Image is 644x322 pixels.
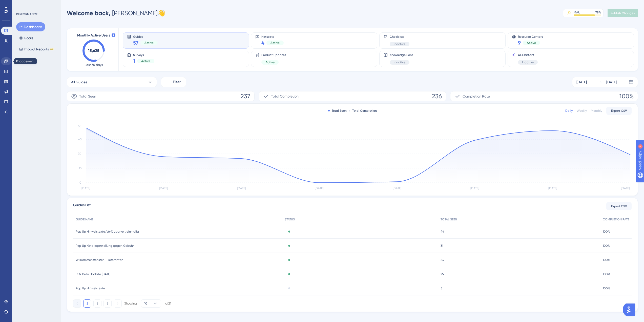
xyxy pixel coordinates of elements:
[67,9,111,17] span: Welcome back,
[141,59,150,63] span: Active
[141,299,161,308] button: 10
[133,58,135,65] span: 1
[441,286,442,290] span: 5
[603,272,610,276] span: 100%
[133,53,154,56] span: Surveys
[611,109,627,113] span: Export CSV
[390,35,409,39] span: Checklists
[12,1,32,7] span: Need Help?
[577,109,587,113] div: Weekly
[432,92,442,100] span: 236
[67,77,157,87] button: All Guides
[623,302,638,317] iframe: UserGuiding AI Assistant Launcher
[76,217,93,221] span: GUIDE NAME
[78,152,81,156] tspan: 30
[603,244,610,248] span: 100%
[144,301,147,306] span: 10
[159,186,168,190] tspan: [DATE]
[603,258,610,262] span: 100%
[161,77,186,87] button: Filter
[144,41,154,45] span: Active
[93,299,101,308] button: 2
[441,244,443,248] span: 31
[518,35,543,38] span: Resource Centers
[441,217,457,221] span: TOTAL SEEN
[606,107,632,115] button: Export CSV
[548,186,557,190] tspan: [DATE]
[79,93,96,99] span: Total Seen
[241,92,250,100] span: 237
[16,22,45,31] button: Dashboard
[394,42,405,46] span: Inactive
[77,32,110,39] span: Monthly Active Users
[50,48,54,50] div: BETA
[261,35,284,38] span: Hotspots
[441,258,444,262] span: 23
[124,301,137,306] div: Showing
[173,79,181,85] span: Filter
[67,9,165,17] div: [PERSON_NAME] 👋
[619,92,634,100] span: 100%
[79,181,81,184] tspan: 0
[527,41,536,45] span: Active
[463,93,490,99] span: Completion Rate
[88,48,99,53] text: 15,625
[271,41,280,45] span: Active
[237,186,246,190] tspan: [DATE]
[133,39,138,46] span: 57
[16,12,37,16] div: PERFORMANCE
[261,53,286,57] span: Product Updates
[591,109,602,113] div: Monthly
[522,60,534,64] span: Inactive
[85,63,103,67] span: Last 30 days
[611,204,627,208] span: Export CSV
[606,202,632,210] button: Export CSV
[393,186,401,190] tspan: [DATE]
[81,186,90,190] tspan: [DATE]
[261,39,264,46] span: 4
[165,301,171,306] div: of 21
[103,299,112,308] button: 3
[83,299,91,308] button: 1
[608,9,638,17] button: Publish Changes
[394,60,405,64] span: Inactive
[79,166,81,170] tspan: 15
[441,230,444,234] span: 44
[285,217,295,221] span: STATUS
[76,230,139,234] span: Pop Up Hinweistexte/Verfügbarkeit einmalig
[603,217,629,221] span: COMPLETION RATE
[78,138,81,141] tspan: 45
[565,109,573,113] div: Daily
[518,53,538,57] span: AI Assistant
[606,79,617,85] div: [DATE]
[621,186,630,190] tspan: [DATE]
[328,109,347,113] div: Total Seen
[315,186,323,190] tspan: [DATE]
[76,258,123,262] span: Willkommensfenster - Lieferanten
[603,286,610,290] span: 100%
[603,230,610,234] span: 100%
[349,109,377,113] div: Total Completion
[518,39,521,46] span: 9
[595,10,601,14] div: 78 %
[271,93,299,99] span: Total Completion
[73,202,91,210] span: Guides List
[76,272,110,276] span: RFQ Beta Update [DATE]
[133,35,158,38] span: Guides
[441,272,444,276] span: 25
[265,60,275,64] span: Active
[76,286,105,290] span: Pop Up Hinweistexte
[16,45,57,54] button: Impact ReportsBETA
[76,244,134,248] span: Pop Up Katalogerstellung gegen Gebühr
[16,33,36,43] button: Goals
[35,3,37,7] div: 4
[470,186,479,190] tspan: [DATE]
[574,10,580,14] div: MAU
[576,79,587,85] div: [DATE]
[611,11,635,15] span: Publish Changes
[390,53,413,57] span: Knowledge Base
[71,79,87,85] span: All Guides
[78,124,81,128] tspan: 60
